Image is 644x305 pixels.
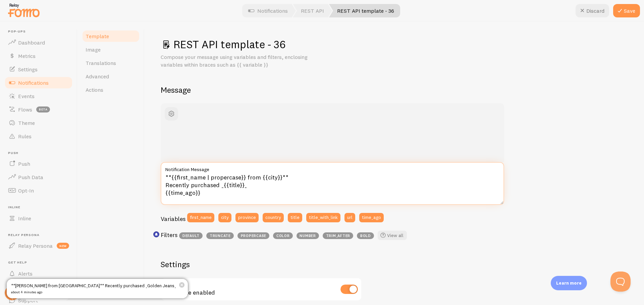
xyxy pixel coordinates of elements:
[86,60,116,66] span: Translations
[187,213,214,222] button: first_name
[610,272,631,292] iframe: Help Scout Beacon - Open
[161,37,628,51] h1: REST API template - 36
[8,29,73,34] span: Pop-ups
[18,187,34,194] span: Opt-In
[11,279,179,298] p: **[PERSON_NAME] from [GEOGRAPHIC_DATA]** Recently purchased _Golden Jeans_
[86,73,109,80] span: Advanced
[357,232,374,239] span: bold
[57,243,69,249] span: new
[263,213,284,222] button: country
[161,278,362,302] div: Template enabled
[82,83,140,96] a: Actions
[344,213,355,222] button: url
[4,184,73,197] a: Opt-In
[8,205,73,210] span: Inline
[82,56,140,70] a: Translations
[4,170,73,184] a: Push Data
[82,70,140,83] a: Advanced
[235,213,259,222] button: province
[4,157,73,170] a: Push
[4,49,73,63] a: Metrics
[18,242,53,249] span: Relay Persona
[161,231,177,239] h3: Filters
[18,160,30,167] span: Push
[18,53,36,59] span: Metrics
[82,43,140,56] a: Image
[36,106,50,112] span: beta
[4,116,73,130] a: Theme
[18,79,49,86] span: Notifications
[161,162,504,173] label: Notification Message
[297,232,319,239] span: number
[551,276,587,290] div: Learn more
[7,2,41,19] img: fomo-relay-logo-orange.svg
[359,213,384,222] button: time_ago
[4,212,73,225] a: Inline
[8,260,73,265] span: Get Help
[82,29,140,43] a: Template
[206,232,234,239] span: truncate
[288,213,302,222] button: title
[18,215,31,222] span: Inline
[18,174,43,180] span: Push Data
[8,233,73,237] span: Relay Persona
[18,270,33,277] span: Alerts
[4,267,73,280] a: Alerts
[4,89,73,103] a: Events
[8,151,73,155] span: Push
[4,63,73,76] a: Settings
[18,66,38,73] span: Settings
[273,232,293,239] span: color
[161,215,185,223] h3: Variables
[18,93,35,99] span: Events
[378,231,407,240] a: View all
[18,39,45,46] span: Dashboard
[4,36,73,49] a: Dashboard
[86,46,101,53] span: Image
[4,103,73,116] a: Flows beta
[161,53,322,69] p: Compose your message using variables and filters, enclosing variables within braces such as {{ va...
[306,213,340,222] button: title_with_link
[323,232,353,239] span: trim_after
[161,259,362,270] h2: Settings
[4,130,73,143] a: Rules
[153,231,159,237] svg: <p>Use filters like | propercase to change CITY to City in your templates</p>
[11,289,176,296] small: about 4 minutes ago
[4,76,73,89] a: Notifications
[218,213,231,222] button: city
[4,280,73,294] a: Learn
[18,133,32,140] span: Rules
[237,232,269,239] span: propercase
[86,33,109,40] span: Template
[4,239,73,252] a: Relay Persona new
[18,106,32,113] span: Flows
[556,280,582,286] p: Learn more
[179,232,203,239] span: default
[86,86,103,93] span: Actions
[18,120,35,126] span: Theme
[161,85,628,95] h2: Message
